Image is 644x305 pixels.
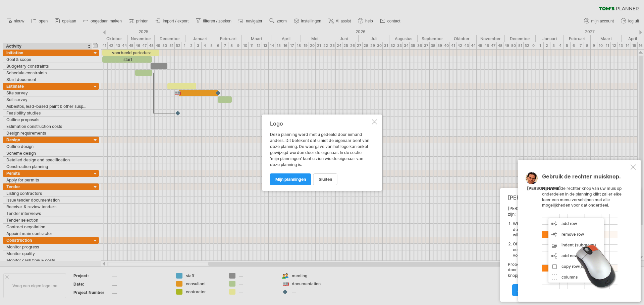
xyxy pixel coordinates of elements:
[508,194,629,201] div: [PERSON_NAME] AI-assistant
[270,173,311,185] a: mijn planningen
[527,186,561,192] div: [PERSON_NAME]
[542,173,621,183] span: Gebruik de rechter muisknop.
[319,177,332,182] span: sluiten
[542,174,629,289] div: Als u met de rechter knop van uw muis op onderdelen in de planning klikt zal er elke keer een men...
[512,284,568,296] a: Aanpassen activiteiten
[270,121,371,127] div: Logo
[513,221,629,238] li: Wilt u de indeling van het project in fasen en activiteiten aan de linker kant aanpassen? Beschri...
[313,173,337,185] a: sluiten
[508,206,629,296] div: [PERSON_NAME] AI-assist kan u op twee manieren van dienst zijn: Probeer het eens! U kunt de wijzi...
[513,241,629,258] li: Of wilt u het project automatisch ingepland hebben. Geef dan een start en eind datum op, en de AI...
[275,177,306,182] span: mijn planningen
[518,288,563,293] span: Aanpassen activiteiten
[270,121,371,185] div: Deze planning werd met u gedeeld door iemand anders. Dit betekent dat u niet de eigenaar bent van...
